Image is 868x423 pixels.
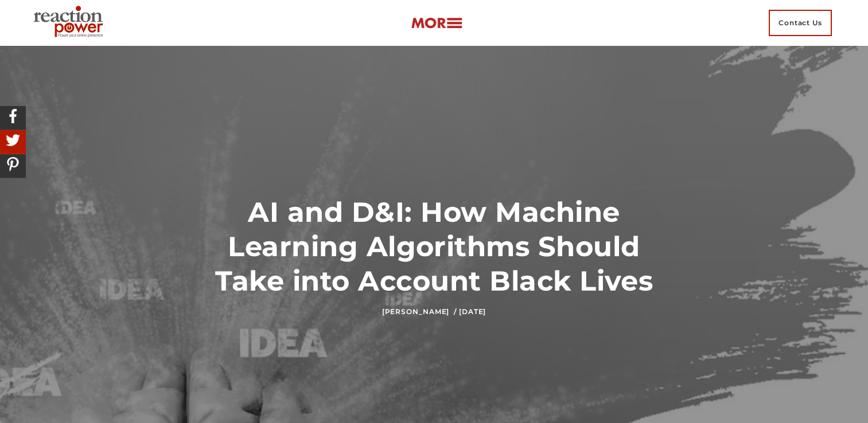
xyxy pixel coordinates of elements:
img: Executive Branding | Personal Branding Agency [29,2,112,44]
img: Share On Facebook [3,106,23,126]
span: Contact Us [769,10,832,36]
img: more-btn.png [411,17,462,30]
img: Share On Pinterest [3,154,23,174]
a: [PERSON_NAME] / [382,307,457,316]
h1: AI and D&I: How Machine Learning Algorithms Should Take into Account Black Lives [194,195,674,298]
time: [DATE] [459,307,486,316]
img: Share On Twitter [3,130,23,150]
